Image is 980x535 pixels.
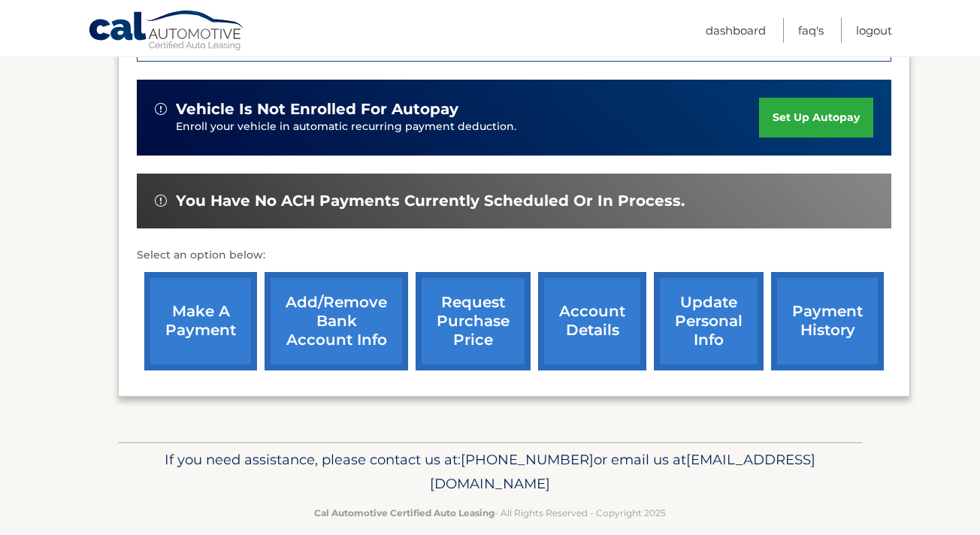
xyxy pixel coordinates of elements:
p: If you need assistance, please contact us at: or email us at [128,448,852,496]
a: make a payment [144,272,257,370]
a: Dashboard [706,18,766,43]
a: Add/Remove bank account info [265,272,408,370]
img: alert-white.svg [155,195,167,207]
a: FAQ's [798,18,824,43]
p: - All Rights Reserved - Copyright 2025 [128,505,852,521]
span: vehicle is not enrolled for autopay [176,100,458,119]
a: account details [538,272,646,370]
p: Select an option below: [137,246,891,264]
a: set up autopay [759,98,873,138]
p: Enroll your vehicle in automatic recurring payment deduction. [176,119,759,135]
strong: Cal Automotive Certified Auto Leasing [314,507,495,518]
a: payment history [771,272,884,370]
a: Cal Automotive [88,10,246,53]
a: request purchase price [416,272,531,370]
img: alert-white.svg [155,103,167,115]
span: You have no ACH payments currently scheduled or in process. [176,192,685,210]
a: update personal info [654,272,764,370]
a: Logout [856,18,892,43]
span: [PHONE_NUMBER] [461,451,594,468]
